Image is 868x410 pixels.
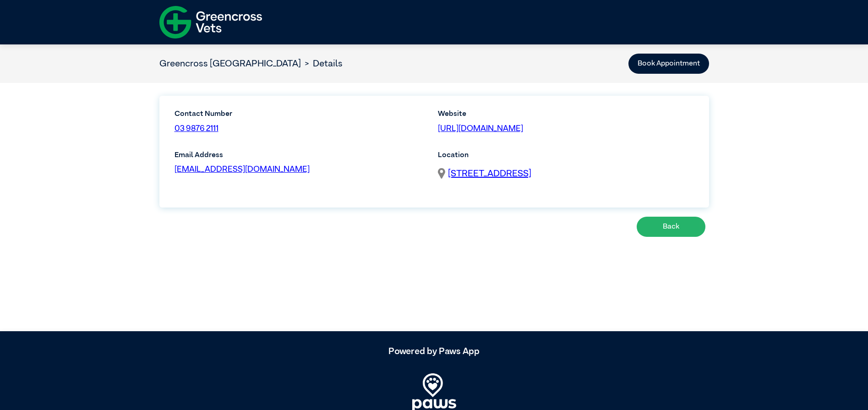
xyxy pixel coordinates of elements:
[628,54,709,74] button: Book Appointment
[175,109,297,120] label: Contact Number
[438,125,523,133] a: [URL][DOMAIN_NAME]
[301,57,343,71] li: Details
[175,165,310,174] a: [EMAIL_ADDRESS][DOMAIN_NAME]
[448,169,531,178] span: [STREET_ADDRESS]
[159,57,343,71] nav: breadcrumb
[159,59,301,68] a: Greencross [GEOGRAPHIC_DATA]
[448,167,531,180] a: [STREET_ADDRESS]
[175,125,218,133] a: 03 9876 2111
[637,217,705,237] button: Back
[438,150,694,161] label: Location
[438,109,694,120] label: Website
[159,346,709,357] h5: Powered by Paws App
[175,150,431,161] label: Email Address
[159,2,262,42] img: f-logo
